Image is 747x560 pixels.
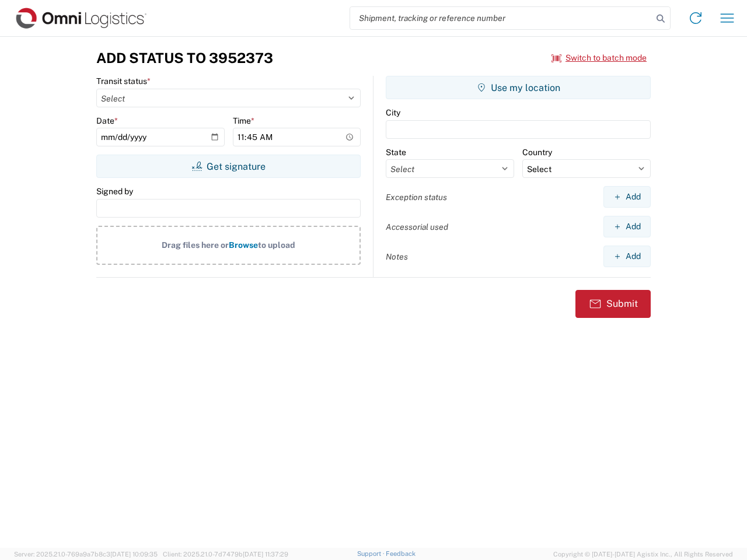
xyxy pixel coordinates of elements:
[163,551,288,558] span: Client: 2025.21.0-7d7479b
[386,192,447,202] label: Exception status
[386,251,408,262] label: Notes
[357,550,386,557] a: Support
[233,116,254,126] label: Time
[551,48,647,68] button: Switch to batch mode
[386,76,651,99] button: Use my location
[386,107,400,118] label: City
[110,551,158,558] span: [DATE] 10:09:35
[553,549,733,559] span: Copyright © [DATE]-[DATE] Agistix Inc., All Rights Reserved
[522,147,552,157] label: Country
[350,7,652,29] input: Shipment, tracking or reference number
[603,246,651,267] button: Add
[603,186,651,208] button: Add
[386,147,406,157] label: State
[575,290,651,318] button: Submit
[603,216,651,237] button: Add
[258,240,295,250] span: to upload
[229,240,258,250] span: Browse
[96,50,273,66] h3: Add Status to 3952373
[96,76,151,86] label: Transit status
[96,116,118,126] label: Date
[386,550,416,557] a: Feedback
[162,240,229,250] span: Drag files here or
[96,186,133,197] label: Signed by
[14,551,158,558] span: Server: 2025.21.0-769a9a7b8c3
[386,222,448,232] label: Accessorial used
[96,155,361,178] button: Get signature
[243,551,288,558] span: [DATE] 11:37:29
